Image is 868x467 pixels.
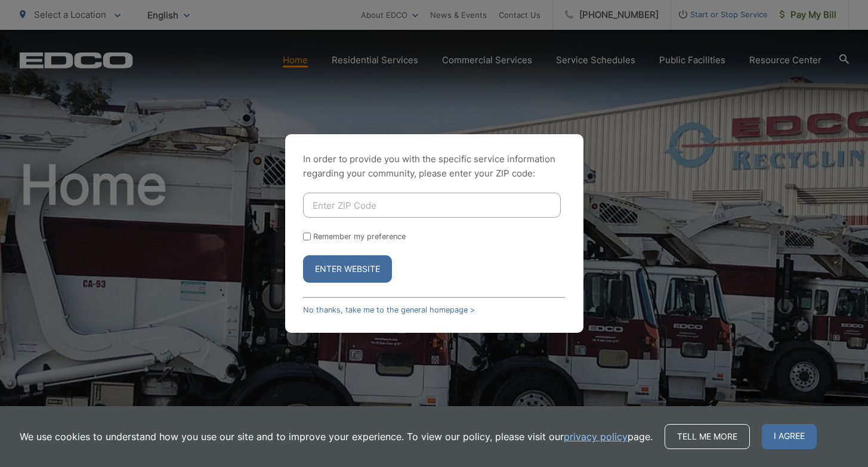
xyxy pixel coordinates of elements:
a: No thanks, take me to the general homepage > [303,305,475,314]
a: privacy policy [564,429,628,444]
a: Tell me more [665,424,750,449]
button: Enter Website [303,255,392,283]
input: Enter ZIP Code [303,193,561,218]
label: Remember my preference [313,232,406,241]
p: We use cookies to understand how you use our site and to improve your experience. To view our pol... [20,429,653,444]
span: I agree [762,424,817,449]
p: In order to provide you with the specific service information regarding your community, please en... [303,152,566,181]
